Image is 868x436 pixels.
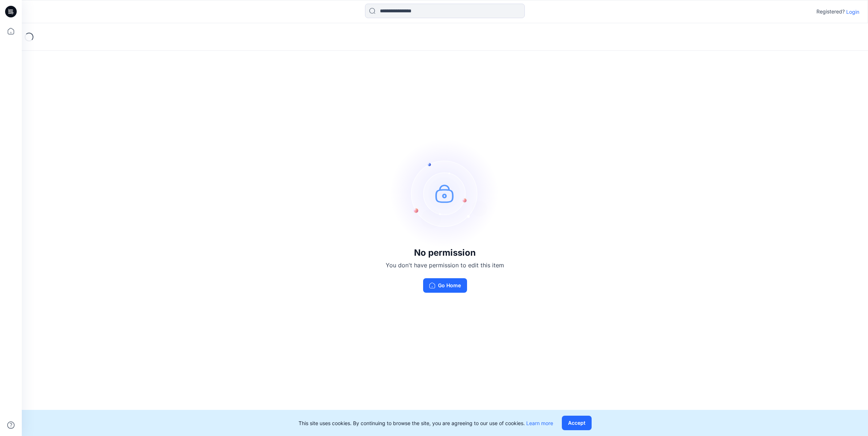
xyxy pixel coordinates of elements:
[562,416,592,430] button: Accept
[816,7,845,16] p: Registered?
[526,420,553,426] a: Learn more
[299,419,553,427] p: This site uses cookies. By continuing to browse the site, you are agreeing to our use of cookies.
[423,278,467,293] button: Go Home
[846,8,859,16] p: Login
[390,139,499,248] img: no-perm.svg
[386,261,504,270] p: You don't have permission to edit this item
[386,248,504,258] h3: No permission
